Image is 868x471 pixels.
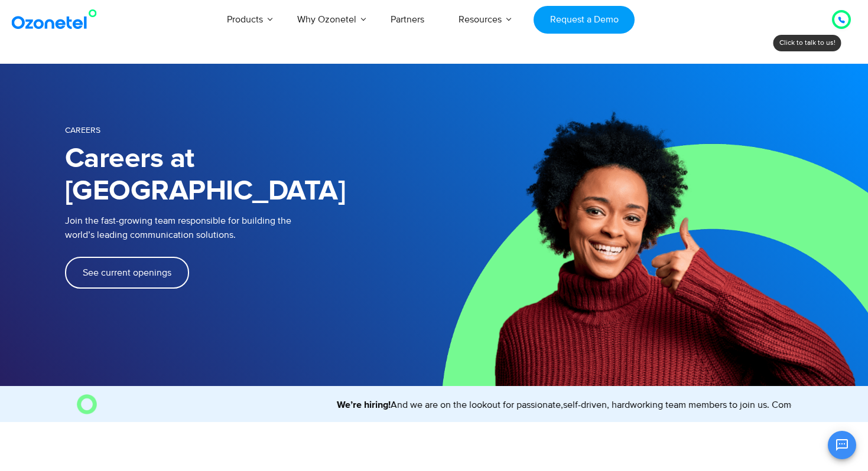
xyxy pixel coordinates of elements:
[65,257,189,289] a: See current openings
[83,268,171,277] span: See current openings
[102,398,792,412] marquee: And we are on the lookout for passionate,self-driven, hardworking team members to join us. Come, ...
[77,394,97,414] img: O Image
[65,143,434,208] h1: Careers at [GEOGRAPHIC_DATA]
[178,400,232,410] strong: We’re hiring!
[828,431,856,459] button: Open chat
[65,214,417,242] p: Join the fast-growing team responsible for building the world’s leading communication solutions.
[65,125,100,135] span: Careers
[534,6,635,34] a: Request a Demo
